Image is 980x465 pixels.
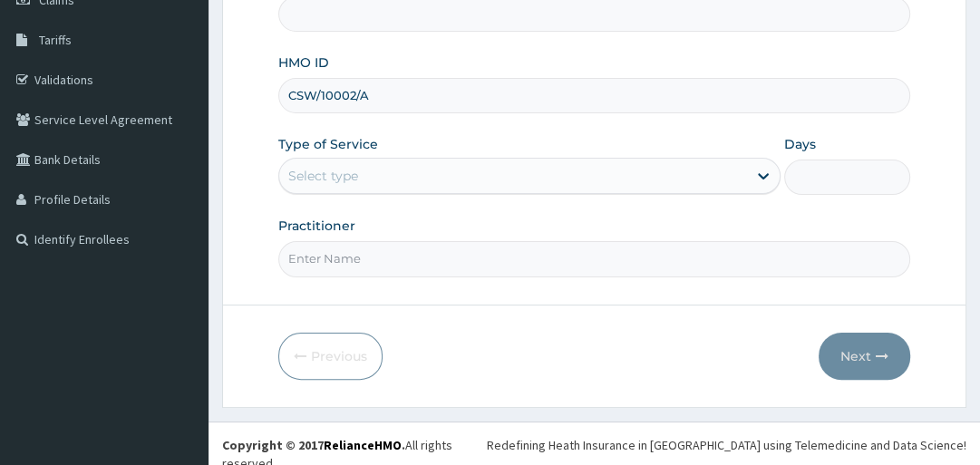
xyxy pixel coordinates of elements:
[278,333,383,380] button: Previous
[288,167,358,185] div: Select type
[278,217,355,235] label: Practitioner
[278,53,329,72] label: HMO ID
[39,32,72,48] span: Tariffs
[222,437,405,453] strong: Copyright © 2017 .
[487,436,966,454] div: Redefining Heath Insurance in [GEOGRAPHIC_DATA] using Telemedicine and Data Science!
[278,135,378,153] label: Type of Service
[278,241,909,276] input: Enter Name
[324,437,402,453] a: RelianceHMO
[784,135,816,153] label: Days
[819,333,910,380] button: Next
[278,78,909,113] input: Enter HMO ID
